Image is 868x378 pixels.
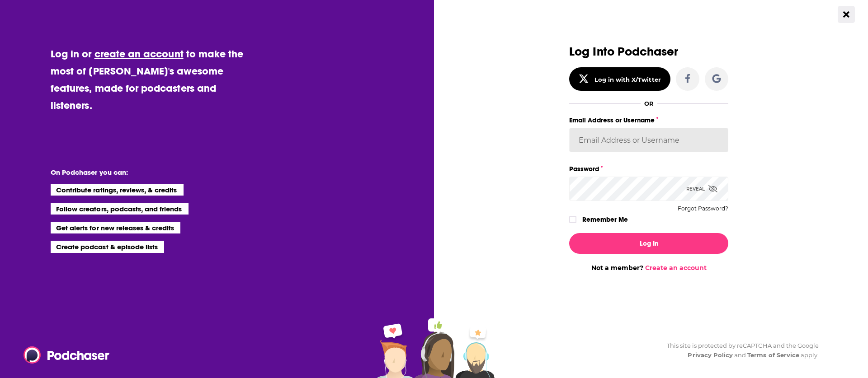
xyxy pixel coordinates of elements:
a: Podchaser - Follow, Share and Rate Podcasts [24,346,103,364]
li: Follow creators, podcasts, and friends [51,203,189,215]
h3: Log Into Podchaser [569,45,728,58]
div: Not a member? [569,264,728,272]
div: Log in with X/Twitter [594,76,661,83]
label: Remember Me [582,214,628,225]
button: Log in with X/Twitter [569,67,670,91]
img: Podchaser - Follow, Share and Rate Podcasts [24,346,110,364]
button: Close Button [838,6,855,23]
label: Email Address or Username [569,114,728,126]
div: This site is protected by reCAPTCHA and the Google and apply. [660,341,819,360]
label: Password [569,163,728,175]
input: Email Address or Username [569,128,728,152]
div: OR [644,100,654,107]
li: Create podcast & episode lists [51,241,164,252]
div: Reveal [686,177,717,201]
button: Log In [569,233,728,254]
a: create an account [94,47,184,60]
li: Get alerts for new releases & credits [51,222,180,233]
a: Terms of Service [747,351,799,359]
li: Contribute ratings, reviews, & credits [51,184,184,196]
a: Privacy Policy [688,351,733,359]
a: Create an account [645,264,707,272]
li: On Podchaser you can: [51,168,231,177]
button: Forgot Password? [678,205,728,212]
